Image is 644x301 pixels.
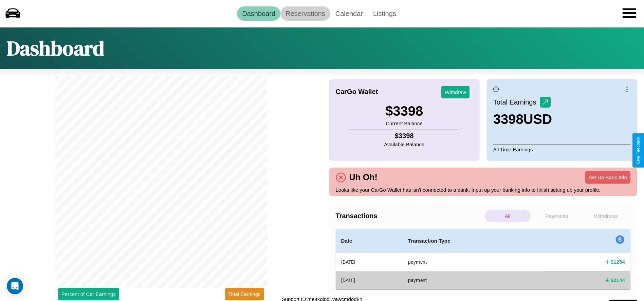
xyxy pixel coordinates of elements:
[336,253,403,271] th: [DATE]
[336,271,403,289] th: [DATE]
[7,278,23,294] div: Open Intercom Messenger
[58,288,119,300] button: Percent of Car Earnings
[384,140,424,149] p: Available Balance
[280,6,330,21] a: Reservations
[385,104,423,119] h3: $ 3398
[441,86,470,98] button: Withdraw
[583,210,629,222] p: Withdraws
[611,258,625,265] h4: $ 1254
[403,271,545,289] th: payment
[385,119,423,128] p: Current Balance
[585,171,630,184] button: Set Up Bank Info
[534,210,580,222] p: Payments
[384,132,424,140] h4: $ 3398
[636,137,641,164] div: Give Feedback
[330,6,368,21] a: Calendar
[493,96,540,108] p: Total Earnings
[346,172,381,182] h4: Uh Oh!
[336,88,378,96] h4: CarGo Wallet
[493,145,630,154] p: All Time Earnings
[237,6,280,21] a: Dashboard
[336,229,631,289] table: simple table
[225,288,264,300] button: Total Earnings
[336,185,631,194] p: Looks like your CarGo Wallet has isn't connected to a bank. Input up your banking info to finish ...
[341,237,397,245] h4: Date
[408,237,539,245] h4: Transaction Type
[368,6,401,21] a: Listings
[336,212,483,220] h4: Transactions
[485,210,531,222] p: All
[403,253,545,271] th: payment
[611,277,625,284] h4: $ 2144
[493,112,552,127] h3: 3398 USD
[7,34,104,62] h1: Dashboard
